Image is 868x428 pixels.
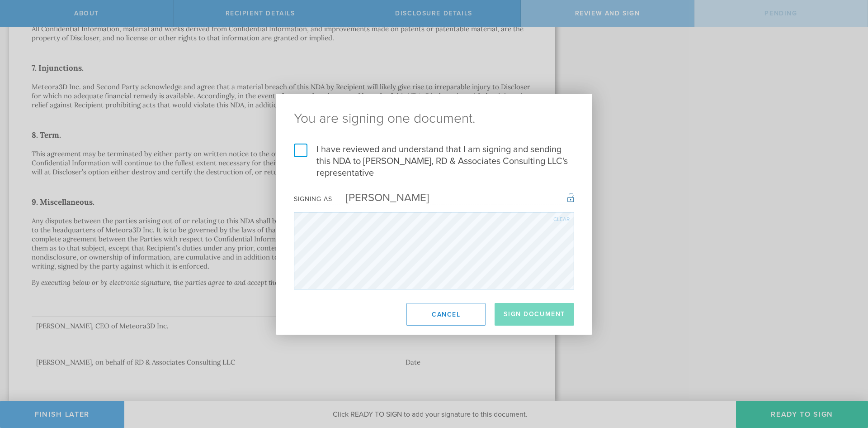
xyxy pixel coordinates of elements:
[294,112,574,125] ng-pluralize: You are signing one document.
[332,191,429,204] div: [PERSON_NAME]
[294,144,574,179] label: I have reviewed and understand that I am signing and sending this NDA to [PERSON_NAME], RD & Asso...
[294,195,332,203] div: Signing as
[495,303,574,326] button: Sign Document
[406,303,486,326] button: Cancel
